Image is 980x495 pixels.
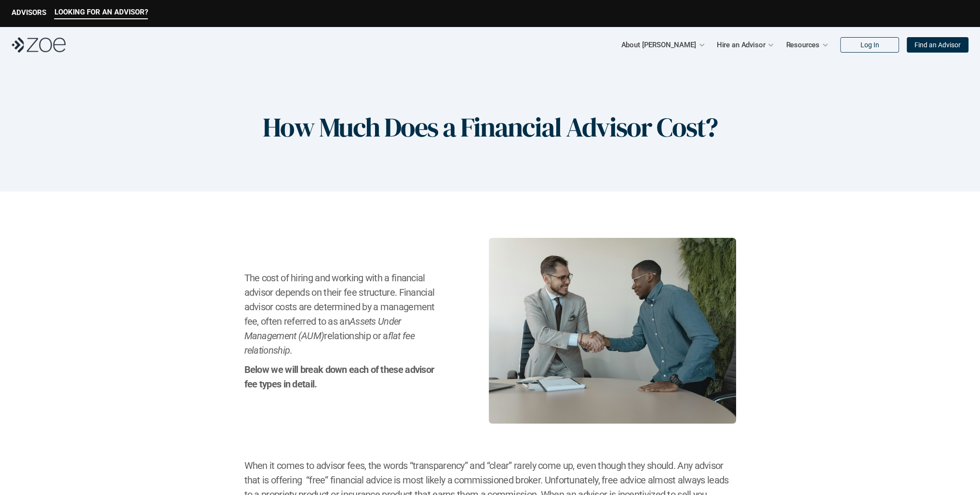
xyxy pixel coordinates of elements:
p: Find an Advisor [914,41,961,49]
p: Hire an Advisor [717,38,765,52]
a: Log In [840,37,899,53]
p: About [PERSON_NAME] [621,38,696,52]
p: Log In [860,41,879,49]
em: flat fee relationship [244,330,417,356]
a: Find an Advisor [907,37,968,53]
p: ADVISORS [12,8,46,17]
p: LOOKING FOR AN ADVISOR? [54,8,148,16]
h1: How Much Does a Financial Advisor Cost? [263,111,717,143]
h2: The cost of hiring and working with a financial advisor depends on their fee structure. Financial... [244,271,441,357]
p: Resources [786,38,819,52]
em: Assets Under Management (AUM) [244,316,403,342]
h2: Below we will break down each of these advisor fee types in detail. [244,362,441,391]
